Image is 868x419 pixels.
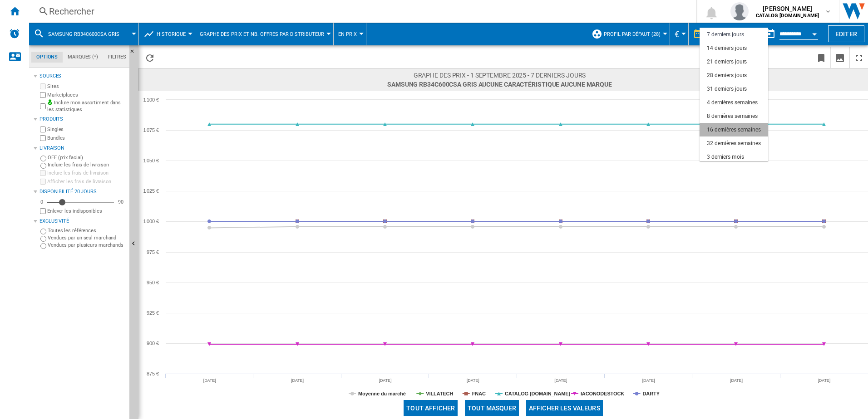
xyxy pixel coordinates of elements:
div: 21 derniers jours [707,58,747,66]
div: 16 dernières semaines [707,126,761,134]
div: 4 dernières semaines [707,99,758,107]
div: 32 dernières semaines [707,140,761,147]
div: 14 derniers jours [707,44,747,52]
div: 28 derniers jours [707,72,747,79]
div: 8 dernières semaines [707,112,758,120]
div: 31 derniers jours [707,85,747,93]
div: 3 derniers mois [707,153,744,161]
div: 7 derniers jours [707,31,744,39]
